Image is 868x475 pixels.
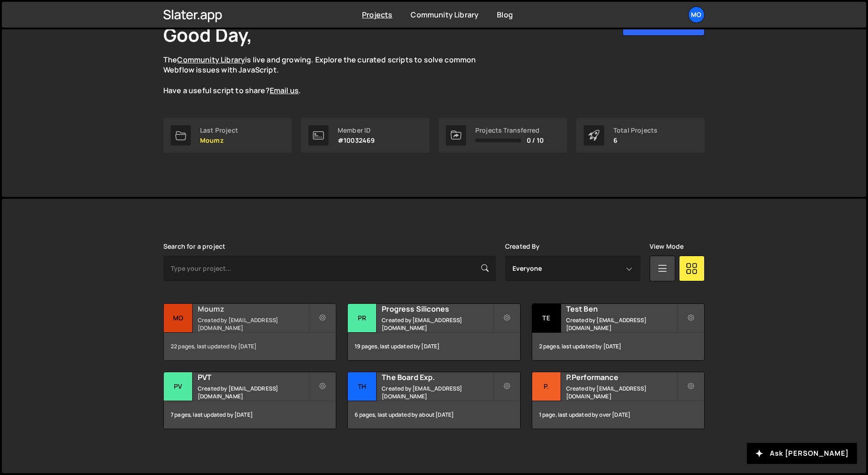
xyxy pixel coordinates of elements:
[613,127,657,134] div: Total Projects
[347,372,520,429] a: Th The Board Exp. Created by [EMAIL_ADDRESS][DOMAIN_NAME] 6 pages, last updated by about [DATE]
[411,10,479,20] a: Community Library
[348,333,520,360] div: 19 pages, last updated by [DATE]
[348,304,377,333] div: Pr
[532,372,705,429] a: P. P.Performance Created by [EMAIL_ADDRESS][DOMAIN_NAME] 1 page, last updated by over [DATE]
[338,137,375,144] p: #10032469
[163,118,292,153] a: Last Project Moumz
[532,303,705,361] a: Te Test Ben Created by [EMAIL_ADDRESS][DOMAIN_NAME] 2 pages, last updated by [DATE]
[747,443,857,464] button: Ask [PERSON_NAME]
[566,385,677,400] small: Created by [EMAIL_ADDRESS][DOMAIN_NAME]
[163,256,496,281] input: Type your project...
[164,333,336,360] div: 22 pages, last updated by [DATE]
[200,127,238,134] div: Last Project
[347,303,520,361] a: Pr Progress Silicones Created by [EMAIL_ADDRESS][DOMAIN_NAME] 19 pages, last updated by [DATE]
[198,385,308,400] small: Created by [EMAIL_ADDRESS][DOMAIN_NAME]
[200,137,238,144] p: Moumz
[532,304,561,333] div: Te
[198,316,308,332] small: Created by [EMAIL_ADDRESS][DOMAIN_NAME]
[532,333,704,360] div: 2 pages, last updated by [DATE]
[566,316,677,332] small: Created by [EMAIL_ADDRESS][DOMAIN_NAME]
[270,85,299,95] a: Email us
[382,304,492,314] h2: Progress Silicones
[505,243,540,250] label: Created By
[613,137,657,144] p: 6
[177,55,245,65] a: Community Library
[382,385,492,400] small: Created by [EMAIL_ADDRESS][DOMAIN_NAME]
[198,304,308,314] h2: Moumz
[362,10,392,20] a: Projects
[348,372,377,401] div: Th
[163,372,336,429] a: PV PVT Created by [EMAIL_ADDRESS][DOMAIN_NAME] 7 pages, last updated by [DATE]
[650,243,684,250] label: View Mode
[688,6,705,23] a: Mo
[566,304,677,314] h2: Test Ben
[164,372,193,401] div: PV
[527,137,544,144] span: 0 / 10
[532,401,704,429] div: 1 page, last updated by over [DATE]
[382,372,492,382] h2: The Board Exp.
[532,372,561,401] div: P.
[475,127,544,134] div: Projects Transferred
[164,304,193,333] div: Mo
[163,243,225,250] label: Search for a project
[163,303,336,361] a: Mo Moumz Created by [EMAIL_ADDRESS][DOMAIN_NAME] 22 pages, last updated by [DATE]
[497,10,513,20] a: Blog
[163,22,252,47] h1: Good Day,
[566,372,677,382] h2: P.Performance
[198,372,308,382] h2: PVT
[163,55,494,96] p: The is live and growing. Explore the curated scripts to solve common Webflow issues with JavaScri...
[348,401,520,429] div: 6 pages, last updated by about [DATE]
[382,316,492,332] small: Created by [EMAIL_ADDRESS][DOMAIN_NAME]
[164,401,336,429] div: 7 pages, last updated by [DATE]
[338,127,375,134] div: Member ID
